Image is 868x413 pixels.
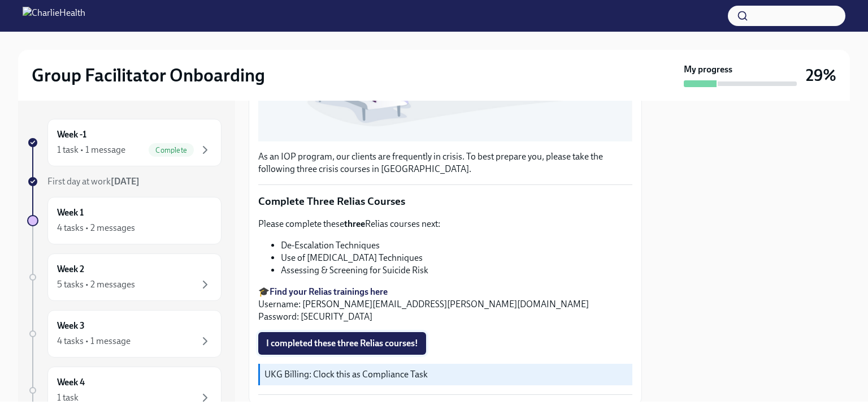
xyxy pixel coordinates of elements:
a: Week -11 task • 1 messageComplete [27,119,222,166]
a: Week 14 tasks • 2 messages [27,197,222,244]
p: 🎓 Username: [PERSON_NAME][EMAIL_ADDRESS][PERSON_NAME][DOMAIN_NAME] Password: [SECURITY_DATA] [258,286,632,323]
a: First day at work[DATE] [27,175,222,188]
div: 1 task • 1 message [57,144,125,156]
a: Week 25 tasks • 2 messages [27,253,222,301]
div: 4 tasks • 1 message [57,335,131,347]
h6: Week 1 [57,206,84,219]
p: Please complete these Relias courses next: [258,218,632,230]
strong: My progress [684,63,732,76]
a: Find your Relias trainings here [270,286,388,297]
div: 4 tasks • 2 messages [57,222,135,234]
h2: Group Facilitator Onboarding [32,64,265,87]
span: Complete [149,146,194,154]
div: 5 tasks • 2 messages [57,278,135,291]
strong: three [344,218,365,229]
img: CharlieHealth [23,7,85,25]
h6: Week 4 [57,376,85,389]
h3: 29% [806,65,836,85]
p: Complete Three Relias Courses [258,194,632,209]
li: Assessing & Screening for Suicide Risk [281,264,632,277]
li: Use of [MEDICAL_DATA] Techniques [281,252,632,264]
a: Week 34 tasks • 1 message [27,310,222,358]
strong: [DATE] [111,176,140,187]
li: De-Escalation Techniques [281,239,632,252]
span: I completed these three Relias courses! [266,338,418,349]
button: I completed these three Relias courses! [258,332,426,355]
span: First day at work [47,176,140,187]
h6: Week 3 [57,320,85,332]
p: As an IOP program, our clients are frequently in crisis. To best prepare you, please take the fol... [258,150,632,175]
p: UKG Billing: Clock this as Compliance Task [264,368,628,381]
div: 1 task [57,392,79,404]
h6: Week 2 [57,263,84,276]
h6: Week -1 [57,128,86,141]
